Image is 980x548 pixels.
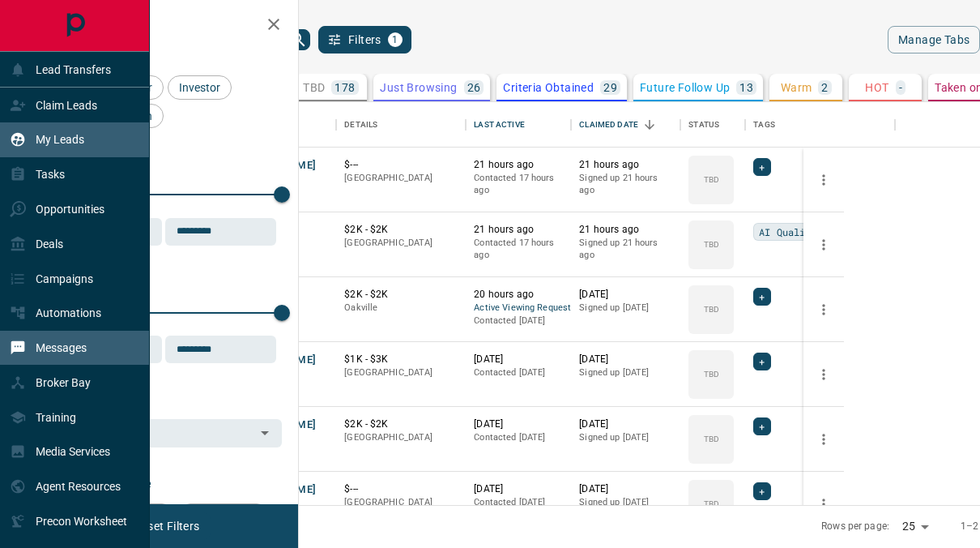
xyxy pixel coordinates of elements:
[638,113,661,136] button: Sort
[474,158,563,172] p: 21 hours ago
[899,82,902,93] p: -
[474,366,563,379] p: Contacted [DATE]
[344,482,458,496] p: $---
[812,233,836,257] button: more
[579,366,672,379] p: Signed up [DATE]
[680,102,745,148] div: Status
[344,102,377,148] div: Details
[503,82,594,93] p: Criteria Obtained
[579,353,672,366] p: [DATE]
[888,26,980,54] button: Manage Tabs
[344,366,458,379] p: [GEOGRAPHIC_DATA]
[579,172,672,197] p: Signed up 21 hours ago
[812,168,836,192] button: more
[168,75,232,100] div: Investor
[474,482,563,496] p: [DATE]
[753,353,770,370] div: +
[759,224,829,240] span: AI Qualified
[704,173,719,186] p: TBD
[896,515,935,538] div: 25
[603,82,617,93] p: 29
[759,159,765,175] span: +
[753,158,770,176] div: +
[579,417,672,431] p: [DATE]
[474,172,563,197] p: Contacted 17 hours ago
[821,520,889,533] p: Rows per page:
[123,512,210,540] button: Reset Filters
[688,102,719,148] div: Status
[579,223,672,237] p: 21 hours ago
[223,102,336,148] div: Name
[334,82,355,93] p: 178
[704,498,719,510] p: TBD
[467,82,481,93] p: 26
[745,102,895,148] div: Tags
[571,102,680,148] div: Claimed Date
[753,482,770,500] div: +
[704,368,719,380] p: TBD
[781,82,812,93] p: Warm
[865,82,888,93] p: HOT
[753,417,770,435] div: +
[579,237,672,262] p: Signed up 21 hours ago
[344,237,458,250] p: [GEOGRAPHIC_DATA]
[821,82,828,93] p: 2
[579,158,672,172] p: 21 hours ago
[704,433,719,445] p: TBD
[812,362,836,387] button: more
[474,223,563,237] p: 21 hours ago
[579,102,638,148] div: Claimed Date
[344,431,458,444] p: [GEOGRAPHIC_DATA]
[474,353,563,366] p: [DATE]
[344,158,458,172] p: $---
[318,26,411,54] button: Filters1
[704,303,719,315] p: TBD
[474,315,563,328] p: Contacted [DATE]
[739,82,753,93] p: 13
[812,427,836,452] button: more
[474,431,563,444] p: Contacted [DATE]
[380,82,457,93] p: Just Browsing
[704,238,719,250] p: TBD
[344,496,458,509] p: [GEOGRAPHIC_DATA]
[344,223,458,237] p: $2K - $2K
[344,288,458,302] p: $2K - $2K
[466,102,571,148] div: Last Active
[579,431,672,444] p: Signed up [DATE]
[812,492,836,516] button: more
[254,422,276,444] button: Open
[759,289,765,305] span: +
[474,102,524,148] div: Last Active
[344,353,458,366] p: $1K - $3K
[753,288,770,306] div: +
[759,418,765,435] span: +
[759,483,765,499] span: +
[173,81,226,94] span: Investor
[579,302,672,315] p: Signed up [DATE]
[344,172,458,185] p: [GEOGRAPHIC_DATA]
[579,288,672,302] p: [DATE]
[474,288,563,302] p: 20 hours ago
[474,417,563,431] p: [DATE]
[336,102,466,148] div: Details
[753,102,775,148] div: Tags
[344,302,458,315] p: Oakville
[344,417,458,431] p: $2K - $2K
[579,482,672,496] p: [DATE]
[759,353,765,370] span: +
[52,16,282,36] h2: Filters
[640,82,730,93] p: Future Follow Up
[474,237,563,262] p: Contacted 17 hours ago
[812,298,836,322] button: more
[579,496,672,509] p: Signed up [DATE]
[303,82,325,93] p: TBD
[474,302,563,315] span: Active Viewing Request
[474,496,563,509] p: Contacted [DATE]
[390,34,401,45] span: 1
